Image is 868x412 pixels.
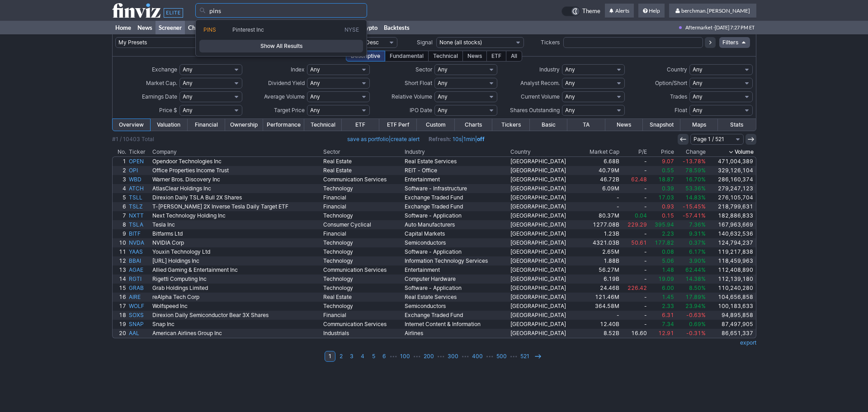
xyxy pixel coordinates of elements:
[127,293,151,302] a: AIRE
[621,220,648,229] a: 229.29
[621,193,648,202] a: -
[621,311,648,320] a: -
[342,119,379,131] a: ETF
[151,293,322,302] a: reAlpha Tech Corp
[648,302,675,311] a: 2.33
[621,175,648,184] a: 62.48
[509,247,581,256] a: [GEOGRAPHIC_DATA]
[648,220,675,229] a: 395.94
[322,229,403,238] a: Financial
[203,42,359,51] span: Show All Results
[648,320,675,329] a: 7.34
[681,7,750,14] span: berchman.[PERSON_NAME]
[509,157,581,166] a: [GEOGRAPHIC_DATA]
[581,157,621,166] a: 6.68B
[719,37,750,48] a: Filters
[322,202,403,211] a: Financial
[648,265,675,275] a: 1.48
[675,247,707,256] a: 6.17%
[648,238,675,247] a: 177.82
[621,157,648,166] a: -
[156,21,185,34] a: Screener
[621,229,648,238] a: -
[675,275,707,284] a: 14.38%
[648,211,675,220] a: 0.15
[127,256,151,265] a: BBAI
[707,275,755,284] a: 112,139,180
[707,184,755,193] a: 279,247,123
[567,119,605,131] a: TA
[113,193,127,202] a: 5
[707,157,755,166] a: 471,004,389
[685,266,706,273] span: 62.44%
[509,175,581,184] a: [GEOGRAPHIC_DATA]
[675,175,707,184] a: 16.70%
[648,175,675,184] a: 18.87
[581,311,621,320] a: -
[113,211,127,220] a: 7
[113,166,127,175] a: 2
[631,176,647,183] span: 62.48
[151,247,322,256] a: Youxin Technology Ltd
[322,238,403,247] a: Technology
[417,119,454,131] a: Custom
[113,229,127,238] a: 9
[509,238,581,247] a: [GEOGRAPHIC_DATA]
[150,119,188,131] a: Valuation
[113,157,127,166] a: 1
[675,220,707,229] a: 7.36%
[689,248,706,255] span: 6.17%
[322,284,403,293] a: Technology
[675,265,707,275] a: 62.44%
[127,202,151,211] a: TSLZ
[689,284,706,291] span: 8.50%
[675,166,707,175] a: 78.59%
[648,256,675,265] a: 5.06
[685,294,706,300] span: 17.89%
[707,302,755,311] a: 100,183,633
[403,157,509,166] a: Real Estate Services
[127,211,151,220] a: NXTT
[127,275,151,284] a: RGTI
[322,157,403,166] a: Real Estate
[581,175,621,184] a: 46.72B
[689,230,706,237] span: 9.31%
[662,266,674,273] span: 1.48
[685,275,706,282] span: 14.38%
[648,311,675,320] a: 6.31
[113,256,127,265] a: 12
[627,284,647,291] span: 226.42
[428,51,463,62] div: Technical
[669,4,756,18] a: berchman.[PERSON_NAME]
[707,293,755,302] a: 104,656,858
[621,265,648,275] a: -
[675,293,707,302] a: 17.89%
[683,158,706,165] span: -13.78%
[127,184,151,193] a: ATCH
[621,238,648,247] a: 50.61
[322,211,403,220] a: Technology
[707,229,755,238] a: 140,632,536
[463,136,475,142] a: 1min
[304,119,342,131] a: Technical
[675,229,707,238] a: 9.31%
[113,202,127,211] a: 6
[151,193,322,202] a: Direxion Daily TSLA Bull 2X Shares
[635,212,647,219] span: 0.04
[581,284,621,293] a: 24.46B
[675,193,707,202] a: 14.83%
[347,136,389,142] a: save as portfolio
[662,257,674,264] span: 5.06
[662,158,674,165] span: 9.07
[151,157,322,166] a: Opendoor Technologies Inc
[605,119,643,131] a: News
[561,6,600,16] a: Theme
[151,311,322,320] a: Direxion Daily Semiconductor Bear 3X Shares
[322,265,403,275] a: Communication Services
[151,302,322,311] a: Wolfspeed Inc
[683,212,706,219] span: -57.41%
[689,239,706,246] span: 0.37%
[113,265,127,275] a: 13
[662,284,674,291] span: 6.00
[113,175,127,184] a: 3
